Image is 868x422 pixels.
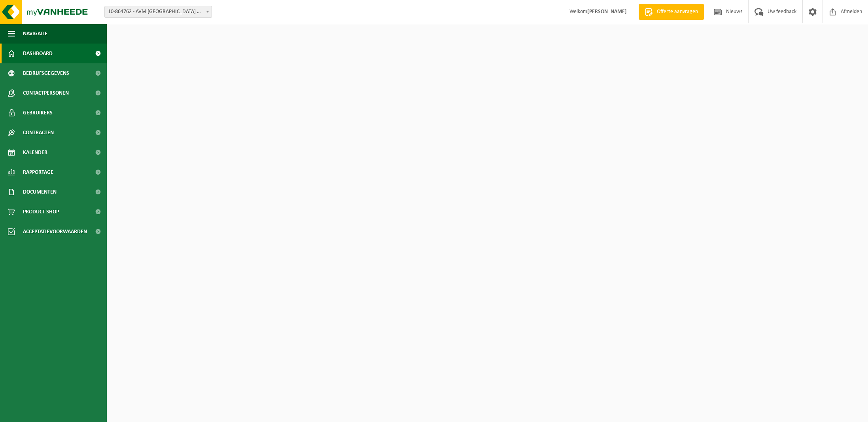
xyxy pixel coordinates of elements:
a: Offerte aanvragen [639,4,704,20]
span: Offerte aanvragen [655,8,700,16]
span: Bedrijfsgegevens [23,63,69,83]
span: Documenten [23,182,57,202]
span: Dashboard [23,44,53,63]
span: 10-864762 - AVM BELGIUM BV - AFFLIGEM [105,6,212,17]
span: 10-864762 - AVM BELGIUM BV - AFFLIGEM [104,6,212,18]
span: Navigatie [23,24,47,44]
span: Contactpersonen [23,83,69,103]
span: Rapportage [23,162,53,182]
span: Gebruikers [23,103,53,123]
span: Product Shop [23,202,59,222]
strong: [PERSON_NAME] [587,9,627,15]
span: Kalender [23,143,47,162]
span: Acceptatievoorwaarden [23,222,87,241]
span: Contracten [23,123,54,143]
